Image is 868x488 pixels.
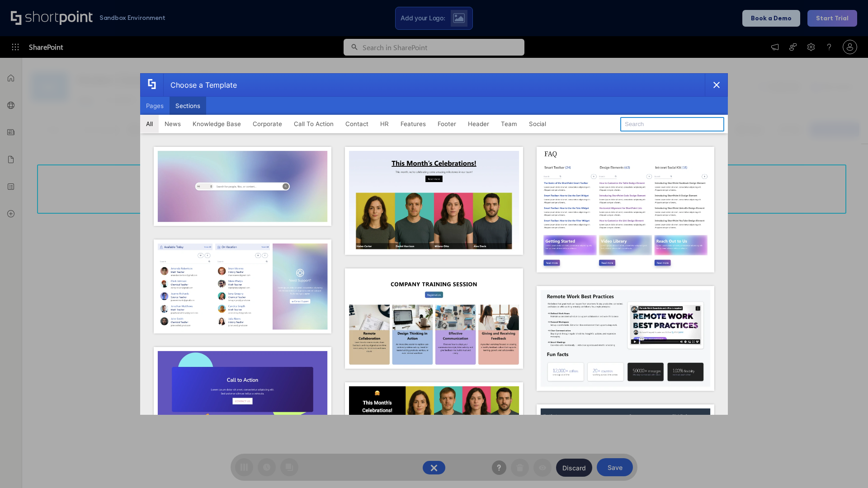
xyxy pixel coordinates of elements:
[140,115,159,133] button: All
[288,115,340,133] button: Call To Action
[495,115,523,133] button: Team
[187,115,247,133] button: Knowledge Base
[395,115,432,133] button: Features
[823,445,868,488] iframe: Chat Widget
[523,115,552,133] button: Social
[163,74,237,96] div: Choose a Template
[340,115,374,133] button: Contact
[170,97,206,115] button: Sections
[140,97,170,115] button: Pages
[374,115,395,133] button: HR
[159,115,187,133] button: News
[140,73,728,415] div: template selector
[247,115,288,133] button: Corporate
[620,117,724,131] input: Search
[462,115,495,133] button: Header
[432,115,462,133] button: Footer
